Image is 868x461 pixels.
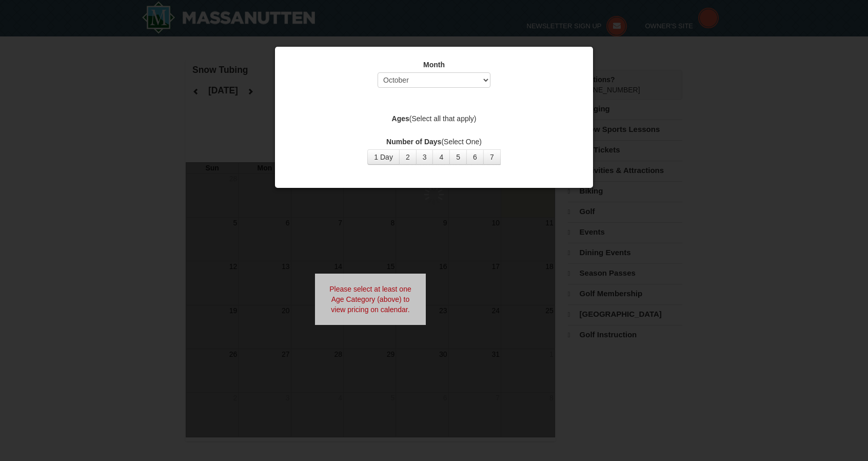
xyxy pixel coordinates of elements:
img: wait gif [424,184,444,205]
button: 6 [466,149,484,165]
strong: Ages [392,114,409,123]
button: 4 [432,149,450,165]
strong: Number of Days [386,138,441,146]
button: 2 [399,149,417,165]
button: 1 Day [367,149,400,165]
div: Please select at least one Age Category (above) to view pricing on calendar. [315,274,426,325]
strong: Month [423,61,445,69]
label: (Select One) [288,137,580,147]
button: 5 [449,149,467,165]
button: 3 [416,149,433,165]
button: 7 [483,149,501,165]
label: (Select all that apply) [288,113,580,124]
